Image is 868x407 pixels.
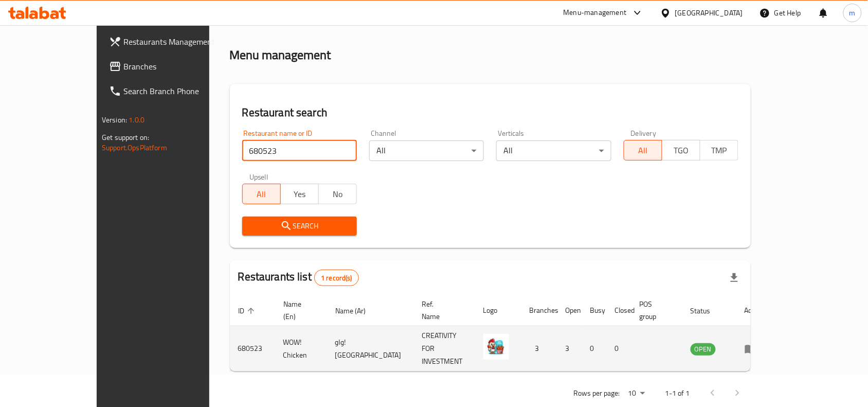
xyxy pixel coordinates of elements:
[662,140,700,161] button: TGO
[249,173,268,181] label: Upsell
[323,187,353,202] span: No
[624,386,649,401] div: Rows per page:
[242,217,357,236] button: Search
[745,343,764,355] div: Menu
[624,140,662,161] button: All
[665,387,690,400] p: 1-1 of 1
[238,269,359,286] h2: Restaurants list
[280,184,319,204] button: Yes
[242,105,738,120] h2: Restaurant search
[607,295,631,326] th: Closed
[736,295,772,326] th: Action
[283,298,315,323] span: Name (En)
[242,184,281,204] button: All
[628,143,658,158] span: All
[369,140,484,161] div: All
[230,47,331,63] h2: Menu management
[230,295,772,371] table: enhanced table
[230,14,263,26] a: Home
[666,143,696,158] span: TGO
[102,131,149,144] span: Get support on:
[102,113,127,127] span: Version:
[700,140,738,161] button: TMP
[574,387,620,400] p: Rows per page:
[414,326,475,371] td: CREATIVITY FOR INVESTMENT
[101,29,242,54] a: Restaurants Management
[101,79,242,103] a: Search Branch Phone
[267,14,270,26] li: /
[242,140,357,161] input: Search for restaurant name or ID..
[318,184,357,204] button: No
[123,36,233,48] span: Restaurants Management
[691,343,716,355] span: OPEN
[238,305,258,317] span: ID
[640,298,670,323] span: POS group
[275,14,343,26] span: Menu management
[521,326,557,371] td: 3
[101,54,242,79] a: Branches
[129,113,144,127] span: 1.0.0
[483,334,509,360] img: WOW! Chicken
[102,141,167,154] a: Support.OpsPlatform
[315,273,358,283] span: 1 record(s)
[557,295,582,326] th: Open
[582,295,607,326] th: Busy
[607,326,631,371] td: 0
[582,326,607,371] td: 0
[327,326,414,371] td: واو! [GEOGRAPHIC_DATA]
[675,7,743,19] div: [GEOGRAPHIC_DATA]
[335,305,379,317] span: Name (Ar)
[722,266,747,290] div: Export file
[475,295,521,326] th: Logo
[631,130,657,137] label: Delivery
[849,7,856,19] span: m
[704,143,734,158] span: TMP
[557,326,582,371] td: 3
[123,85,233,97] span: Search Branch Phone
[564,7,627,19] div: Menu-management
[691,305,724,317] span: Status
[521,295,557,326] th: Branches
[247,187,277,202] span: All
[230,326,275,371] td: 680523
[314,270,359,286] div: Total records count
[496,140,611,161] div: All
[250,220,349,233] span: Search
[123,60,233,73] span: Branches
[275,326,327,371] td: WOW! Chicken
[285,187,315,202] span: Yes
[422,298,463,323] span: Ref. Name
